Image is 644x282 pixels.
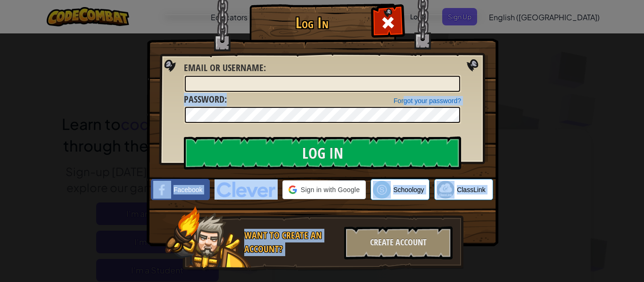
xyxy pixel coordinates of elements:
div: Want to create an account? [244,229,339,256]
span: ClassLink [457,185,486,194]
a: Forgot your password? [394,97,461,105]
label: : [184,93,227,106]
input: Log In [184,137,461,169]
div: Create Account [344,226,453,259]
h1: Log In [252,15,372,31]
img: facebook_small.png [153,181,171,199]
span: Password [184,93,224,105]
span: Sign in with Google [301,185,360,194]
label: : [184,61,266,75]
div: Sign in with Google [282,180,366,199]
span: Schoology [393,185,424,194]
img: clever-logo-blue.png [215,179,278,200]
span: Email or Username [184,61,264,74]
img: schoology.png [373,181,391,199]
span: Facebook [173,185,202,194]
img: classlink-logo-small.png [437,181,454,199]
